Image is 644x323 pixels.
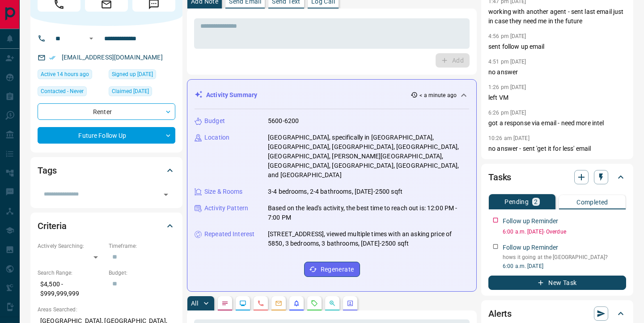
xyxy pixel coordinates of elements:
[488,33,526,39] p: 4:56 pm [DATE]
[488,135,530,141] p: 10:26 am [DATE]
[221,300,229,307] svg: Notes
[293,300,300,307] svg: Listing Alerts
[206,90,257,100] p: Activity Summary
[239,300,246,307] svg: Lead Browsing Activity
[311,300,318,307] svg: Requests
[268,133,469,180] p: [GEOGRAPHIC_DATA], specifically in [GEOGRAPHIC_DATA], [GEOGRAPHIC_DATA], [GEOGRAPHIC_DATA], [GEOG...
[109,242,175,250] p: Timeframe:
[195,87,469,103] div: Activity Summary< a minute ago
[504,199,529,205] p: Pending
[204,187,243,196] p: Size & Rooms
[204,116,225,126] p: Budget
[191,300,198,306] p: All
[275,300,282,307] svg: Emails
[38,103,175,120] div: Renter
[109,86,175,99] div: Wed Dec 11 2024
[268,116,299,126] p: 5600-6200
[38,242,104,250] p: Actively Searching:
[503,243,558,252] p: Follow up Reminder
[204,229,254,239] p: Repeated Interest
[112,87,149,96] span: Claimed [DATE]
[419,91,457,99] p: < a minute ago
[257,300,264,307] svg: Calls
[534,199,538,205] p: 2
[488,93,626,102] p: left VM
[329,300,336,307] svg: Opportunities
[488,144,626,153] p: no answer - sent 'get it for less' email
[488,59,526,65] p: 4:51 pm [DATE]
[38,219,67,233] h2: Criteria
[49,55,55,61] svg: Email Verified
[503,253,626,261] p: hows it going at the [GEOGRAPHIC_DATA]?
[86,33,97,44] button: Open
[38,127,175,144] div: Future Follow Up
[204,204,248,213] p: Activity Pattern
[576,199,608,205] p: Completed
[503,262,626,270] p: 6:00 a.m. [DATE]
[109,69,175,82] div: Wed Dec 11 2024
[488,306,512,321] h2: Alerts
[160,188,172,201] button: Open
[38,160,175,181] div: Tags
[38,306,175,314] p: Areas Searched:
[41,70,89,79] span: Active 14 hours ago
[38,163,56,178] h2: Tags
[62,54,163,61] a: [EMAIL_ADDRESS][DOMAIN_NAME]
[503,228,626,236] p: 6:00 a.m. [DATE] - Overdue
[41,87,84,96] span: Contacted - Never
[488,170,511,184] h2: Tasks
[488,119,626,128] p: got a response via email - need more intel
[347,300,354,307] svg: Agent Actions
[268,187,402,196] p: 3-4 bedrooms, 2-4 bathrooms, [DATE]-2500 sqft
[488,68,626,77] p: no answer
[503,217,558,226] p: Follow up Reminder
[112,70,153,79] span: Signed up [DATE]
[304,262,360,277] button: Regenerate
[488,84,526,90] p: 1:26 pm [DATE]
[488,110,526,116] p: 6:26 pm [DATE]
[488,7,626,26] p: working with another agent - sent last email just in case they need me in the future
[488,42,626,51] p: sent follow up email
[38,277,104,301] p: $4,500 - $999,999,999
[268,229,469,248] p: [STREET_ADDRESS], viewed multiple times with an asking price of 5850, 3 bedrooms, 3 bathrooms, [D...
[38,215,175,237] div: Criteria
[268,204,469,222] p: Based on the lead's activity, the best time to reach out is: 12:00 PM - 7:00 PM
[38,269,104,277] p: Search Range:
[488,166,626,188] div: Tasks
[38,69,104,82] div: Tue Aug 12 2025
[488,276,626,290] button: New Task
[109,269,175,277] p: Budget:
[204,133,229,142] p: Location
